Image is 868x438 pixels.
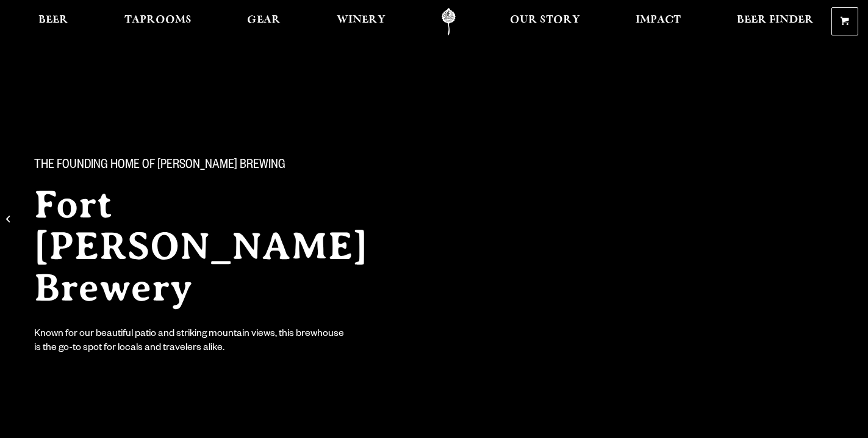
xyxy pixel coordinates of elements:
a: Odell Home [426,8,472,35]
span: Our Story [510,15,580,25]
a: Taprooms [117,8,199,35]
span: Gear [247,15,281,25]
a: Gear [239,8,289,35]
span: The Founding Home of [PERSON_NAME] Brewing [34,158,285,174]
a: Impact [628,8,689,35]
h2: Fort [PERSON_NAME] Brewery [34,184,415,308]
span: Winery [337,15,386,25]
a: Winery [329,8,393,35]
a: Beer [30,8,76,35]
span: Beer Finder [737,15,814,25]
span: Taprooms [124,15,192,25]
span: Impact [636,15,681,25]
div: Known for our beautiful patio and striking mountain views, this brewhouse is the go-to spot for l... [34,328,346,356]
span: Beer [38,15,68,25]
a: Our Story [502,8,588,35]
a: Beer Finder [729,8,822,35]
